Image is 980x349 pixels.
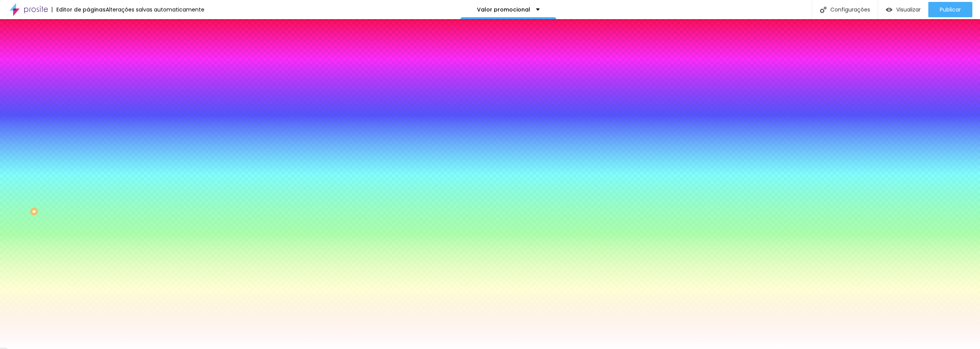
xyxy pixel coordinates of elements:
[820,7,826,13] img: Ícone
[477,6,530,13] font: Valor promocional
[56,6,106,13] font: Editor de páginas
[878,2,928,17] button: Visualizar
[928,2,972,17] button: Publicar
[896,6,921,13] font: Visualizar
[886,7,892,13] img: view-1.svg
[830,6,870,13] font: Configurações
[940,6,961,13] font: Publicar
[106,6,204,13] font: Alterações salvas automaticamente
